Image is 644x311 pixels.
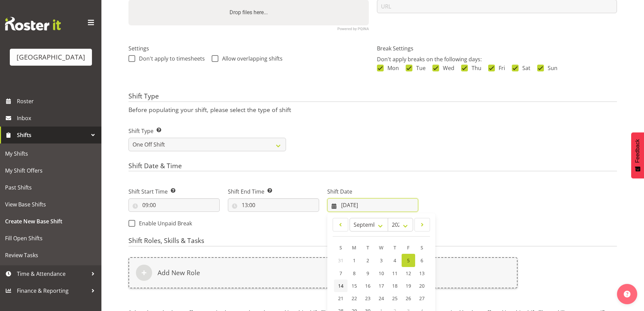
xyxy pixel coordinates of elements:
span: My Shift Offers [5,165,96,176]
span: Feedback [635,139,641,163]
span: 26 [406,295,411,302]
div: [GEOGRAPHIC_DATA] [17,52,85,62]
a: 9 [361,267,375,280]
span: Mon [384,65,399,71]
span: 1 [353,257,356,264]
button: Feedback - Show survey [631,132,644,178]
span: Fri [495,65,505,71]
h4: Shift Roles, Skills & Tasks [128,237,617,246]
a: 16 [361,280,375,292]
span: Tue [412,65,426,71]
span: 27 [419,295,425,302]
a: 20 [415,280,429,292]
span: My Shifts [5,149,96,159]
a: 18 [388,280,402,292]
span: 23 [365,295,371,302]
span: 7 [339,270,342,276]
span: 31 [338,257,343,264]
label: Shift End Time [228,187,319,196]
a: 2 [361,254,375,267]
a: 11 [388,267,402,280]
span: 6 [421,257,423,264]
span: Roster [17,96,98,106]
h4: Shift Date & Time [128,162,617,172]
span: Shifts [17,130,88,140]
a: 4 [388,254,402,267]
span: 13 [419,270,425,276]
span: 20 [419,283,425,289]
span: S [339,244,342,251]
span: Thu [468,65,481,71]
a: Fill Open Shifts [2,230,100,247]
span: W [379,244,383,251]
a: Powered by PQINA [337,27,369,30]
span: 5 [407,257,410,264]
p: Don't apply breaks on the following days: [377,55,617,63]
span: F [407,244,409,251]
a: Review Tasks [2,247,100,264]
a: 6 [415,254,429,267]
a: 13 [415,267,429,280]
span: 24 [379,295,384,302]
span: Create New Base Shift [5,216,96,226]
span: T [366,244,369,251]
a: Past Shifts [2,179,100,196]
a: 27 [415,292,429,305]
span: 11 [392,270,398,276]
span: 8 [353,270,356,276]
span: 14 [338,283,343,289]
span: 9 [366,270,369,276]
span: Enable Unpaid Break [135,220,192,227]
a: 8 [348,267,361,280]
span: Time & Attendance [17,269,88,279]
span: Allow overlapping shifts [218,55,283,62]
a: My Shift Offers [2,162,100,179]
a: 22 [348,292,361,305]
a: 1 [348,254,361,267]
a: 3 [375,254,388,267]
img: Rosterit website logo [5,17,61,30]
span: 21 [338,295,343,302]
span: 2 [366,257,369,264]
span: Sun [544,65,557,71]
a: 26 [402,292,415,305]
span: S [421,244,423,251]
span: 25 [392,295,398,302]
input: Click to select... [327,198,419,212]
a: 14 [334,280,348,292]
label: Drop files here... [227,6,270,19]
a: 12 [402,267,415,280]
input: Click to select... [228,198,319,212]
span: Review Tasks [5,250,96,260]
span: Wed [439,65,454,71]
h6: Add New Role [158,269,200,277]
span: View Base Shifts [5,199,96,209]
label: Settings [128,44,369,52]
span: 15 [352,283,357,289]
a: My Shifts [2,145,100,162]
a: Create New Base Shift [2,213,100,230]
span: 17 [379,283,384,289]
a: 5 [402,254,415,267]
span: Fill Open Shifts [5,233,96,243]
a: 15 [348,280,361,292]
input: Click to select... [128,198,220,212]
a: 10 [375,267,388,280]
span: Past Shifts [5,182,96,193]
h4: Shift Type [128,92,617,102]
label: Shift Type [128,127,286,135]
span: Finance & Reporting [17,286,88,296]
img: help-xxl-2.png [624,291,630,297]
span: Don't apply to timesheets [135,55,205,62]
span: 22 [352,295,357,302]
span: 3 [380,257,383,264]
span: Sat [519,65,530,71]
span: 16 [365,283,371,289]
a: 24 [375,292,388,305]
span: 12 [406,270,411,276]
a: 19 [402,280,415,292]
a: 25 [388,292,402,305]
a: 7 [334,267,348,280]
label: Break Settings [377,44,617,52]
span: 10 [379,270,384,276]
